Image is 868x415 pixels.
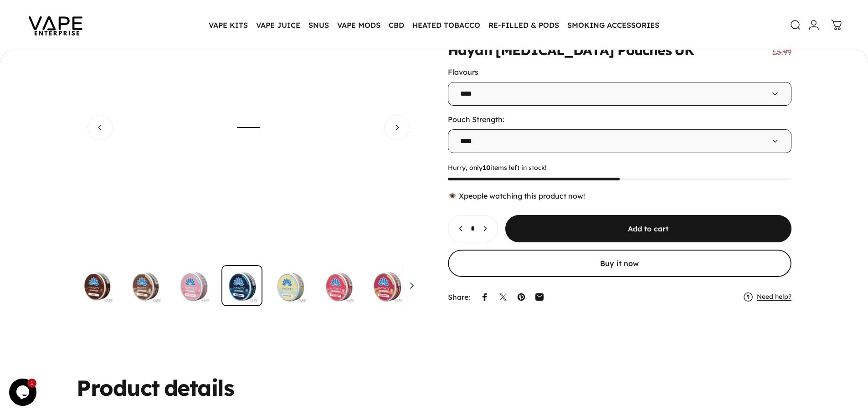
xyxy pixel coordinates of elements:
[674,43,694,57] animate-element: UK
[448,43,493,57] animate-element: Hayati
[448,250,792,277] button: Buy it now
[77,265,118,306] img: Hayati Nicotine Pouches
[448,191,792,200] div: 👁️ people watching this product now!
[318,265,359,306] button: Go to item
[415,265,456,306] img: Hayati Nicotine Pouches
[448,293,470,301] p: Share:
[448,67,478,77] label: Flavours
[270,265,311,306] button: Go to item
[77,265,118,306] button: Go to item
[205,15,252,35] summary: VAPE KITS
[477,215,498,242] button: Increase quantity for Hayati Nicotine Pouches UK
[484,15,563,35] summary: RE-FILLED & PODS
[205,15,663,35] nav: Primary
[77,377,159,399] animate-element: Product
[448,115,504,124] label: Pouch Strength:
[617,43,672,57] animate-element: Pouches
[252,15,304,35] summary: VAPE JUICE
[173,265,214,306] button: Go to item
[318,265,359,306] img: Hayati Nicotine Pouches
[495,43,614,57] animate-element: [MEDICAL_DATA]
[563,15,663,35] summary: SMOKING ACCESSORIES
[15,4,97,46] img: Vape Enterprise
[448,215,469,242] button: Decrease quantity for Hayati Nicotine Pouches UK
[173,265,214,306] img: Hayati Nicotine Pouches
[270,265,311,306] img: Hayati Nicotine Pouches
[385,15,408,35] summary: CBD
[483,164,490,172] strong: 10
[366,265,407,306] button: Go to item
[333,15,385,35] summary: VAPE MODS
[384,115,410,140] button: Next
[505,215,792,242] button: Add to cart
[125,265,166,306] button: Go to item
[87,115,113,140] button: Previous
[221,265,262,306] img: Hayati Nicotine Pouches
[125,265,166,306] img: Hayati Nicotine Pouches
[408,15,484,35] summary: HEATED TOBACCO
[448,164,792,172] span: Hurry, only items left in stock!
[164,377,234,399] animate-element: details
[415,265,456,306] button: Go to item
[757,293,791,301] a: Need help?
[772,47,791,56] span: £5.99
[9,379,38,406] iframe: chat widget
[304,15,333,35] summary: SNUS
[366,265,407,306] img: Hayati Nicotine Pouches
[221,265,262,306] button: Go to item
[827,15,847,35] a: 0 items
